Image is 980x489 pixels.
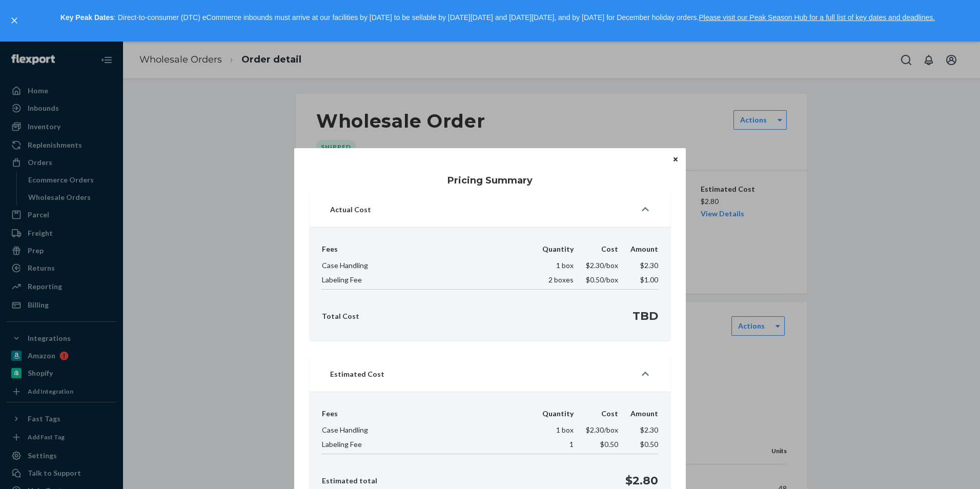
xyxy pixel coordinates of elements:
td: Case Handling [322,423,530,437]
p: $2.80 [625,473,658,488]
th: Amount [618,409,658,423]
th: Cost [574,244,618,258]
th: Fees [322,244,530,258]
p: Actual Cost [330,205,371,215]
button: close, [9,15,19,26]
th: Amount [618,244,658,258]
span: $0.50 [600,440,618,449]
span: $2.30 [640,261,658,270]
p: TBD [632,308,658,324]
span: Chat [23,7,44,16]
span: $2.30 /box [586,261,618,270]
th: Quantity [530,244,574,258]
td: Labeling Fee [322,437,530,454]
span: $2.30 [640,425,658,434]
p: Estimated Cost [330,369,384,379]
h1: Pricing Summary [310,174,671,187]
td: Case Handling [322,258,530,273]
p: Estimated total [322,476,377,486]
span: $0.50 /box [586,275,618,284]
td: 2 boxes [530,273,574,290]
button: Estimated Cost [310,357,671,392]
td: 1 box [530,258,574,273]
button: Actual Cost [310,192,671,227]
strong: Key Peak Dates [60,13,114,22]
td: 1 box [530,423,574,437]
button: Close [670,153,681,165]
th: Quantity [530,409,574,423]
a: Please visit our Peak Season Hub for a full list of key dates and deadlines. [699,13,935,22]
td: Labeling Fee [322,273,530,290]
span: $0.50 [640,440,658,449]
td: 1 [530,437,574,454]
span: $2.30 /box [586,425,618,434]
th: Cost [574,409,618,423]
span: $1.00 [640,275,658,284]
p: : Direct-to-consumer (DTC) eCommerce inbounds must arrive at our facilities by [DATE] to be sella... [25,9,971,27]
p: Total Cost [322,311,359,321]
th: Fees [322,409,530,423]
